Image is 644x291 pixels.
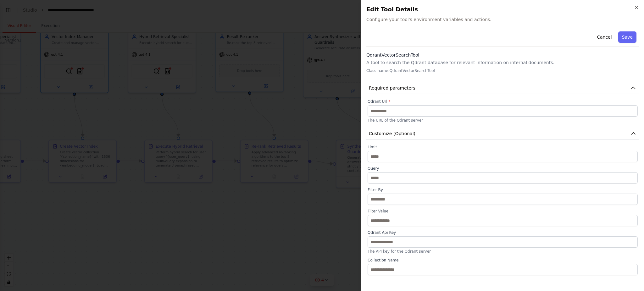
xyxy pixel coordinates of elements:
[368,99,638,104] label: Qdrant Url
[368,145,638,150] label: Limit
[368,187,638,192] label: Filter By
[366,68,639,73] p: Class name: QdrantVectorSearchTool
[368,230,638,235] label: Qdrant Api Key
[368,249,638,254] p: The API key for the Qdrant server
[618,31,636,43] button: Save
[368,166,638,171] label: Query
[366,128,639,140] button: Customize (Optional)
[368,258,638,263] label: Collection Name
[593,31,615,43] button: Cancel
[368,118,638,123] p: The URL of the Qdrant server
[366,52,639,58] h3: QdrantVectorSearchTool
[366,5,639,14] h2: Edit Tool Details
[366,59,639,66] p: A tool to search the Qdrant database for relevant information on internal documents.
[369,85,415,91] span: Required parameters
[366,82,639,94] button: Required parameters
[368,209,638,214] label: Filter Value
[366,16,639,23] span: Configure your tool's environment variables and actions.
[369,130,415,137] span: Customize (Optional)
